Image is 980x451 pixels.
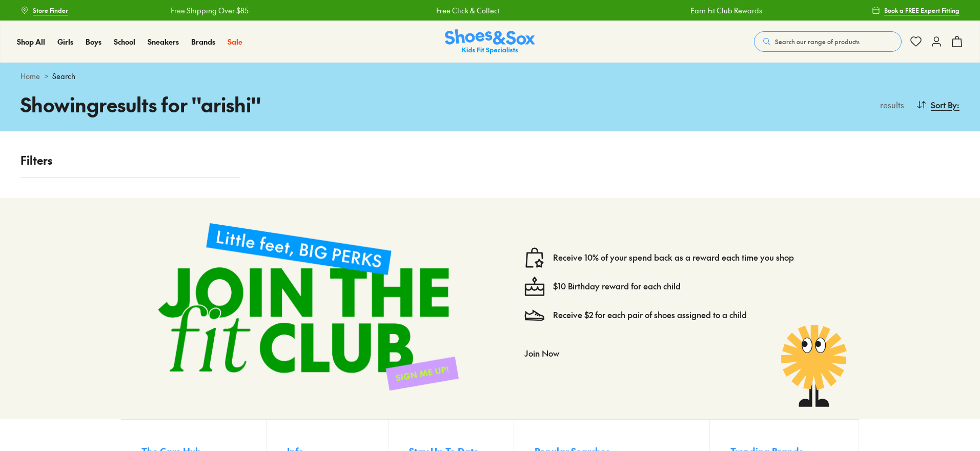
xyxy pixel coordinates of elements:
button: Join Now [524,342,559,364]
a: Shop All [17,36,45,47]
a: Sneakers [148,36,179,47]
a: Receive $2 for each pair of shoes assigned to a child [553,309,747,321]
img: cake--candle-birthday-event-special-sweet-cake-bake.svg [524,276,545,297]
span: Shop All [17,36,45,47]
a: Girls [57,36,73,47]
p: Filters [21,152,240,169]
span: Store Finder [33,6,68,15]
a: Receive 10% of your spend back as a reward each time you shop [553,252,794,263]
span: : [957,99,959,111]
a: Earn Fit Club Rewards [690,5,762,16]
a: Brands [191,36,215,47]
a: Shoes & Sox [445,29,535,54]
span: Brands [191,36,215,47]
a: Book a FREE Expert Fitting [872,1,959,19]
p: results [876,99,904,111]
a: Boys [86,36,101,47]
span: Search [52,71,75,82]
a: Free Shipping Over $85 [171,5,249,16]
img: Vector_3098.svg [524,305,545,325]
img: sign-up-footer.png [141,206,475,407]
span: Sort By [931,99,957,111]
span: Book a FREE Expert Fitting [884,6,959,15]
span: Sale [228,36,242,47]
span: School [114,36,135,47]
a: Store Finder [21,1,68,19]
a: $10 Birthday reward for each child [553,281,681,292]
span: Sneakers [148,36,179,47]
span: Girls [57,36,73,47]
span: Search our range of products [775,37,860,46]
button: Search our range of products [754,31,902,52]
span: Boys [86,36,101,47]
img: vector1.svg [524,247,545,268]
a: Sale [228,36,242,47]
h1: Showing results for " arishi " [21,90,490,119]
a: Free Click & Collect [436,5,500,16]
div: > [21,71,959,82]
a: Home [21,71,40,82]
img: SNS_Logo_Responsive.svg [445,29,535,54]
button: Sort By: [916,93,959,116]
a: School [114,36,135,47]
